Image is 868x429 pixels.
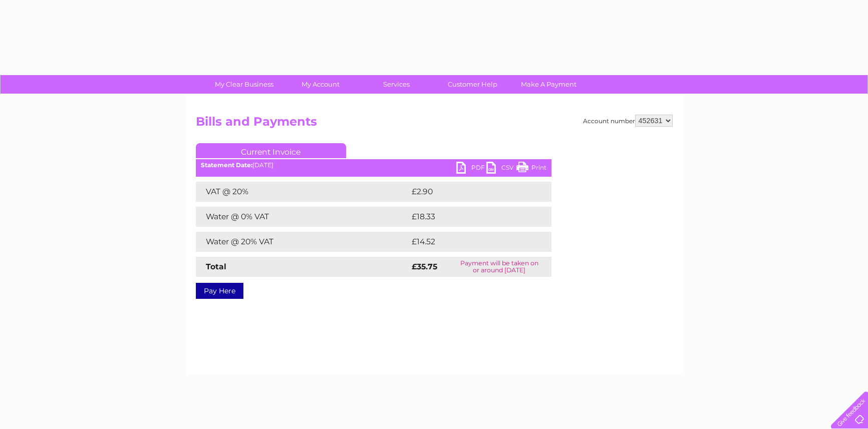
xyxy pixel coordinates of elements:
[447,257,551,277] td: Payment will be taken on or around [DATE]
[355,75,438,94] a: Services
[279,75,362,94] a: My Account
[196,207,409,227] td: Water @ 0% VAT
[409,182,528,202] td: £2.90
[583,115,673,127] div: Account number
[516,162,546,176] a: Print
[196,283,243,299] a: Pay Here
[409,207,530,227] td: £18.33
[196,115,673,134] h2: Bills and Payments
[201,161,252,169] b: Statement Date:
[456,162,486,176] a: PDF
[196,143,346,158] a: Current Invoice
[196,182,409,202] td: VAT @ 20%
[196,162,551,169] div: [DATE]
[431,75,514,94] a: Customer Help
[409,232,530,252] td: £14.52
[196,232,409,252] td: Water @ 20% VAT
[486,162,516,176] a: CSV
[412,262,437,271] strong: £35.75
[206,262,226,271] strong: Total
[203,75,285,94] a: My Clear Business
[507,75,590,94] a: Make A Payment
